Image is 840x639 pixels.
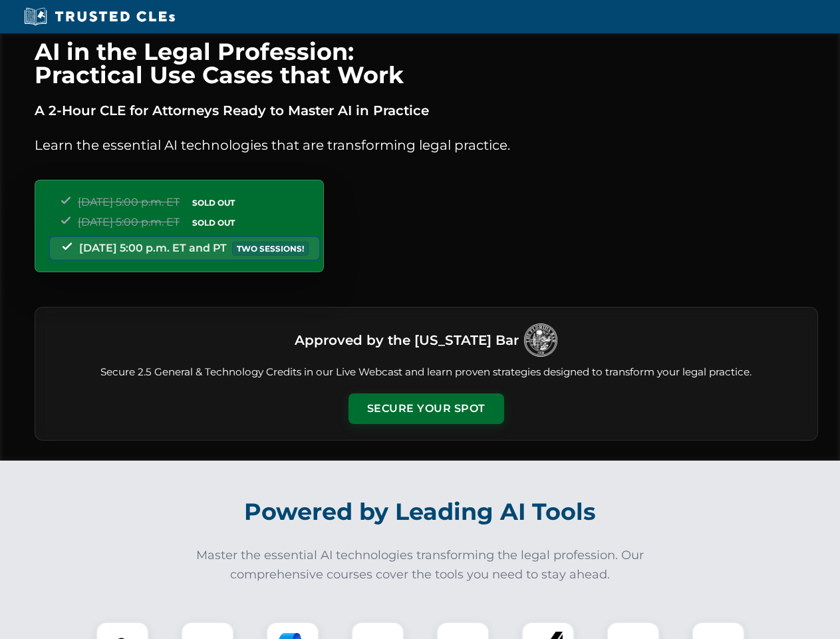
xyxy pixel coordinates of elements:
span: [DATE] 5:00 p.m. ET [78,216,180,228]
span: [DATE] 5:00 p.m. ET [78,196,180,208]
button: Secure Your Spot [349,393,504,424]
span: SOLD OUT [188,216,239,230]
p: A 2-Hour CLE for Attorneys Ready to Master AI in Practice [35,100,818,121]
h3: Approved by the [US_STATE] Bar [295,328,519,352]
p: Learn the essential AI technologies that are transforming legal practice. [35,134,818,156]
p: Master the essential AI technologies transforming the legal profession. Our comprehensive courses... [188,546,653,584]
img: Trusted CLEs [20,7,179,27]
span: SOLD OUT [188,196,239,210]
h2: Powered by Leading AI Tools [52,489,789,535]
h1: AI in the Legal Profession: Practical Use Cases that Work [35,40,818,87]
img: Logo [524,323,557,357]
p: Secure 2.5 General & Technology Credits in our Live Webcast and learn proven strategies designed ... [51,365,801,380]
